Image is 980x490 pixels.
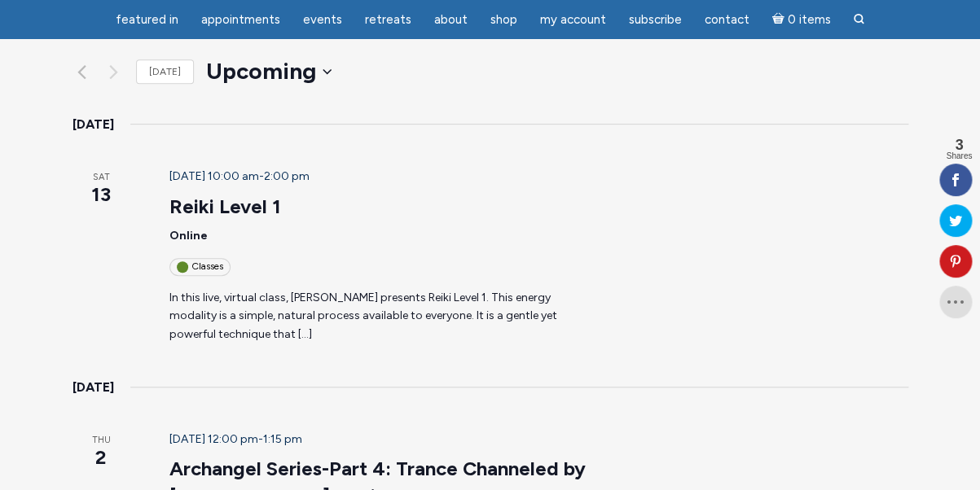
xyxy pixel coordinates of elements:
[169,229,208,243] span: Online
[106,4,188,36] a: featured in
[946,138,972,152] span: 3
[303,12,342,27] span: Events
[787,14,830,26] span: 0 items
[73,444,130,471] span: 2
[136,59,194,85] a: [DATE]
[365,12,411,27] span: Retreats
[206,55,332,88] button: Upcoming
[264,169,310,183] span: 2:00 pm
[772,12,788,27] i: Cart
[481,4,527,36] a: Shop
[705,12,749,27] span: Contact
[530,4,616,36] a: My Account
[540,12,606,27] span: My Account
[169,432,258,446] span: [DATE] 12:00 pm
[206,55,316,88] span: Upcoming
[104,62,124,81] button: Next Events
[293,4,352,36] a: Events
[73,114,114,135] time: [DATE]
[73,62,92,81] a: Previous Events
[424,4,477,36] a: About
[201,12,280,27] span: Appointments
[169,169,310,183] time: -
[73,377,114,398] time: [DATE]
[73,181,130,208] span: 13
[191,4,290,36] a: Appointments
[169,169,259,183] span: [DATE] 10:00 am
[73,434,130,448] span: Thu
[619,4,692,36] a: Subscribe
[946,152,972,160] span: Shares
[169,289,592,344] p: In this live, virtual class, [PERSON_NAME] presents Reiki Level 1. This energy modality is a simp...
[73,171,130,185] span: Sat
[695,4,759,36] a: Contact
[490,12,517,27] span: Shop
[169,432,302,446] time: -
[263,432,302,446] span: 1:15 pm
[355,4,421,36] a: Retreats
[116,12,178,27] span: featured in
[169,258,231,275] div: Classes
[434,12,468,27] span: About
[762,2,841,36] a: Cart0 items
[169,195,281,219] a: Reiki Level 1
[629,12,682,27] span: Subscribe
